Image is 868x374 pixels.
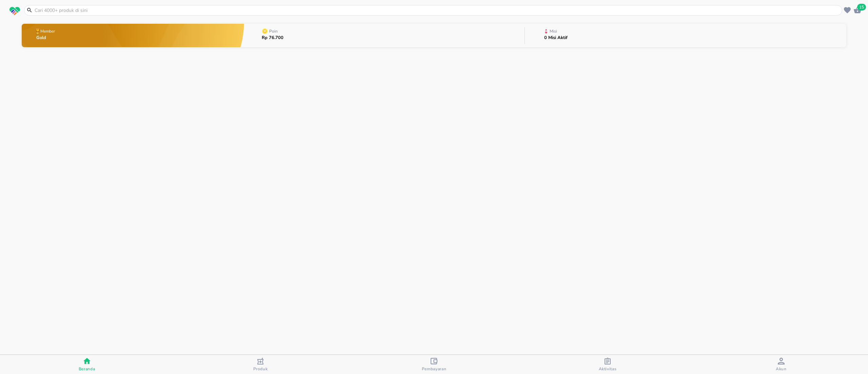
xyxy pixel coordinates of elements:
[521,355,694,374] button: Aktivitas
[544,36,568,40] p: 0 Misi Aktif
[22,22,244,49] button: MemberGold
[262,36,283,40] p: Rp 76.700
[244,22,525,49] button: PoinRp 76.700
[9,7,20,16] img: logo_swiperx_s.bd005f3b.svg
[525,22,846,49] button: Misi0 Misi Aktif
[694,355,868,374] button: Akun
[599,366,617,372] span: Aktivitas
[40,29,55,33] p: Member
[347,355,521,374] button: Pembayaran
[253,366,268,372] span: Produk
[36,36,56,40] p: Gold
[422,366,447,372] span: Pembayaran
[269,29,278,33] p: Poin
[852,5,863,15] button: 15
[857,4,866,11] span: 15
[34,7,841,14] input: Cari 4000+ produk di sini
[776,366,787,372] span: Akun
[79,366,95,372] span: Beranda
[550,29,557,33] p: Misi
[174,355,347,374] button: Produk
